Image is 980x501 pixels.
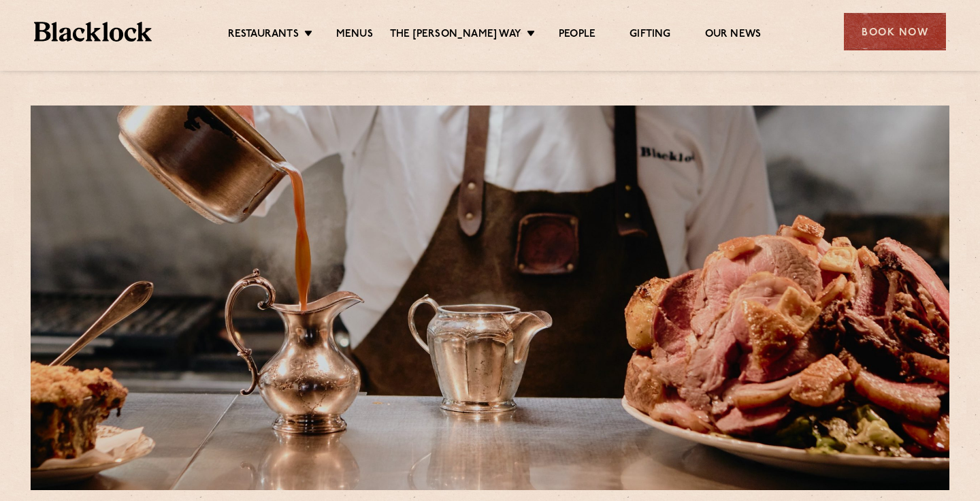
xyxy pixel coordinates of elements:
[844,13,946,50] div: Book Now
[705,28,762,43] a: Our News
[559,28,595,43] a: People
[630,28,670,43] a: Gifting
[336,28,373,43] a: Menus
[34,22,152,42] img: BL_Textured_Logo-footer-cropped.svg
[228,28,299,43] a: Restaurants
[390,28,521,43] a: The [PERSON_NAME] Way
